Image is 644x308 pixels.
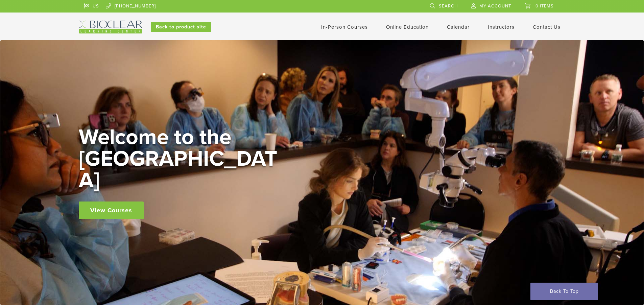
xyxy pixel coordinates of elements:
[530,283,598,300] a: Back To Top
[386,24,429,30] a: Online Education
[535,3,554,9] span: 0 items
[447,24,470,30] a: Calendar
[79,21,142,33] img: Bioclear
[533,24,560,30] a: Contact Us
[488,24,515,30] a: Instructors
[151,22,211,32] a: Back to product site
[79,202,144,219] a: View Courses
[479,3,511,9] span: My Account
[321,24,368,30] a: In-Person Courses
[79,126,282,191] h2: Welcome to the [GEOGRAPHIC_DATA]
[439,3,458,9] span: Search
